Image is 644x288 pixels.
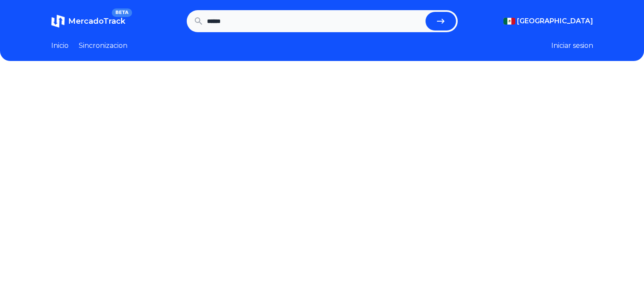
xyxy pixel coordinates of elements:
[68,17,125,26] span: MercadoTrack
[51,41,69,51] a: Inicio
[51,14,125,28] a: MercadoTrackBETA
[503,18,515,25] img: Mexico
[112,8,132,17] span: BETA
[79,41,127,51] a: Sincronizacion
[517,16,593,26] span: [GEOGRAPHIC_DATA]
[551,41,593,51] button: Iniciar sesion
[51,14,65,28] img: MercadoTrack
[503,16,593,26] button: [GEOGRAPHIC_DATA]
